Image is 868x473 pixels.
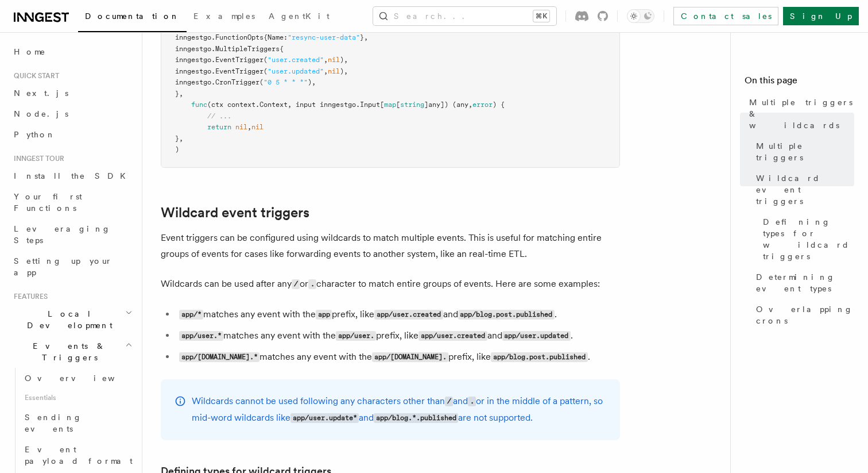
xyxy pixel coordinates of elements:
[268,56,324,64] span: "user.created"
[20,368,135,389] a: Overview
[9,154,64,163] span: Inngest tour
[9,340,125,363] span: Events & Triggers
[324,67,328,75] span: ,
[374,310,443,320] code: app/user.created
[292,279,300,289] code: /
[215,78,259,86] span: CronTrigger
[384,101,396,109] span: map
[372,352,448,362] code: app/[DOMAIN_NAME].
[20,407,135,439] a: Sending events
[9,83,135,103] a: Next.js
[9,308,125,331] span: Local Development
[751,299,854,331] a: Overlapping crons
[14,224,111,245] span: Leveraging Steps
[328,67,340,75] span: nil
[751,267,854,299] a: Determining event types
[756,140,854,163] span: Multiple triggers
[756,172,854,207] span: Wildcard event triggers
[14,130,56,139] span: Python
[235,123,247,131] span: nil
[176,306,620,323] li: matches any event with the prefix, like and .
[340,67,348,75] span: ),
[627,9,654,23] button: Toggle dark mode
[179,310,203,320] code: app/*
[179,352,259,362] code: app/[DOMAIN_NAME].*
[424,101,472,109] span: ]any]) (any,
[9,218,135,251] a: Leveraging Steps
[207,101,384,109] span: (ctx context.Context, input inngestgo.Input[
[288,33,360,41] span: "resync-user-data"
[763,216,854,262] span: Defining types for wildcard triggers
[468,397,476,406] code: .
[745,92,854,136] a: Multiple triggers & wildcards
[20,439,135,471] a: Event payload format
[9,103,135,124] a: Node.js
[493,101,505,109] span: ) {
[9,166,135,186] a: Install the SDK
[328,56,340,64] span: nil
[324,56,328,64] span: ,
[445,397,453,406] code: /
[207,112,231,120] span: // ...
[262,3,336,31] a: AgentKit
[14,192,82,213] span: Your first Functions
[374,413,458,423] code: app/blog.*.published
[175,56,215,64] span: inngestgo.
[215,67,263,75] span: EventTrigger
[176,349,620,366] li: matches any event with the prefix, like .
[9,303,135,336] button: Local Development
[400,101,424,109] span: string
[502,331,571,341] code: app/user.updated
[396,101,400,109] span: [
[745,74,854,92] h4: On this page
[259,78,263,86] span: (
[193,11,255,21] span: Examples
[25,374,143,383] span: Overview
[175,67,215,75] span: inngestgo.
[175,33,288,41] span: inngestgo.FunctionOpts{Name:
[360,33,368,41] span: },
[756,303,854,326] span: Overlapping crons
[192,393,606,426] p: Wildcards cannot be used following any characters other than and or in the middle of a pattern, s...
[14,171,133,180] span: Install the SDK
[340,56,348,64] span: ),
[78,3,187,32] a: Documentation
[533,10,549,22] kbd: ⌘K
[9,41,135,62] a: Home
[269,11,330,21] span: AgentKit
[9,186,135,218] a: Your first Functions
[175,145,179,153] span: )
[290,413,359,423] code: app/user.update*
[215,56,263,64] span: EventTrigger
[9,124,135,145] a: Python
[373,7,556,25] button: Search...⌘K
[14,46,46,57] span: Home
[491,352,587,362] code: app/blog.post.published
[268,67,324,75] span: "user.updated"
[263,67,268,75] span: (
[175,90,183,98] span: },
[9,251,135,283] a: Setting up your app
[756,271,854,294] span: Determining event types
[176,328,620,344] li: matches any event with the prefix, like and .
[458,310,555,320] code: app/blog.post.published
[263,56,268,64] span: (
[9,292,48,301] span: Features
[179,331,223,341] code: app/user.*
[308,78,316,86] span: ),
[418,331,487,341] code: app/user.created
[9,336,135,368] button: Events & Triggers
[25,445,133,466] span: Event payload format
[751,136,854,168] a: Multiple triggers
[758,211,854,267] a: Defining types for wildcard triggers
[749,97,854,131] span: Multiple triggers & wildcards
[175,45,284,53] span: inngestgo.MultipleTriggers{
[14,89,68,98] span: Next.js
[251,123,263,131] span: nil
[316,310,332,320] code: app
[308,279,316,289] code: .
[207,123,231,131] span: return
[25,413,82,433] span: Sending events
[161,205,309,221] a: Wildcard event triggers
[161,230,620,262] p: Event triggers can be configured using wildcards to match multiple events. This is useful for mat...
